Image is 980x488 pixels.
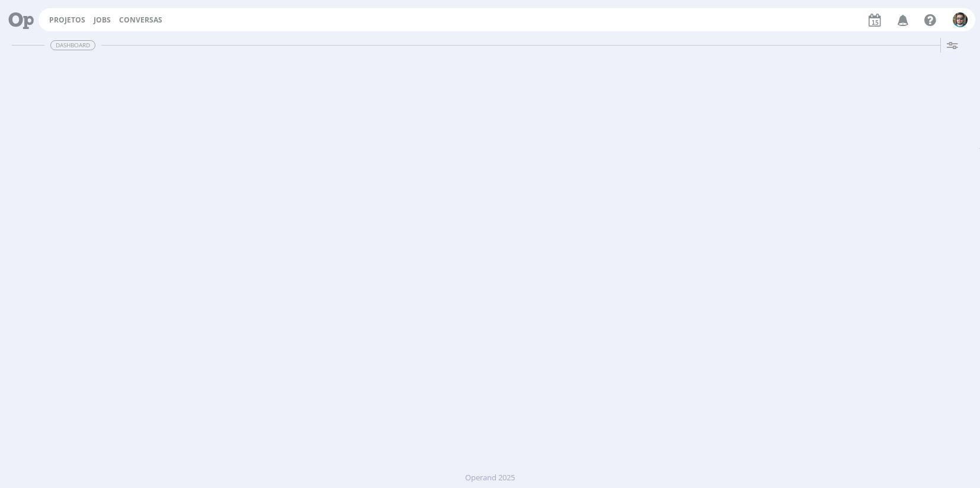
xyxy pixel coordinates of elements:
[90,15,114,25] button: Jobs
[953,12,968,27] img: R
[119,15,162,25] a: Conversas
[94,15,111,25] a: Jobs
[50,40,95,50] span: Dashboard
[49,15,85,25] a: Projetos
[952,9,968,30] button: R
[46,15,89,25] button: Projetos
[116,15,166,25] button: Conversas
